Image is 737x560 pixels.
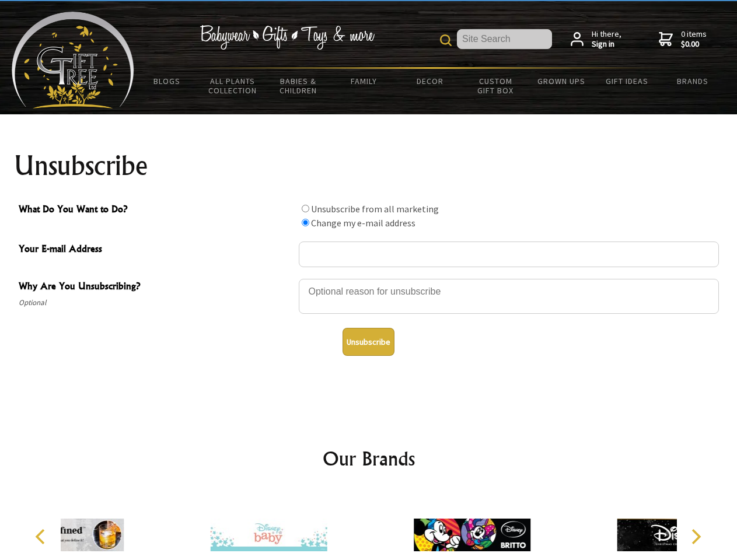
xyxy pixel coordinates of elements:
a: Custom Gift Box [463,69,529,103]
a: Decor [397,69,463,93]
span: 0 items [681,29,707,50]
a: BLOGS [134,69,200,93]
h1: Unsubscribe [14,152,724,180]
input: Your E-mail Address [299,242,719,267]
span: Hi there, [592,29,621,50]
span: Optional [19,296,293,310]
input: What Do You Want to Do? [302,205,309,212]
button: Previous [29,524,55,549]
label: Change my e-mail address [311,217,415,229]
a: Hi there,Sign in [571,29,621,50]
a: Babies & Children [266,69,331,103]
strong: $0.00 [681,39,707,50]
span: What Do You Want to Do? [19,202,293,219]
button: Next [683,524,708,549]
h2: Our Brands [23,444,714,473]
span: Why Are You Unsubscribing? [19,279,293,296]
img: product search [440,34,452,46]
a: Brands [660,69,726,93]
strong: Sign in [592,39,621,50]
a: 0 items$0.00 [659,29,707,50]
textarea: Why Are You Unsubscribing? [299,279,719,314]
a: Family [331,69,397,93]
input: Site Search [457,29,552,49]
a: All Plants Collection [200,69,266,103]
input: What Do You Want to Do? [302,219,309,226]
span: Your E-mail Address [19,242,293,258]
img: Babyware - Gifts - Toys and more... [12,12,134,108]
label: Unsubscribe from all marketing [311,203,439,215]
img: Babywear - Gifts - Toys & more [200,25,375,50]
a: Grown Ups [528,69,594,93]
a: Gift Ideas [594,69,660,93]
button: Unsubscribe [343,328,394,356]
